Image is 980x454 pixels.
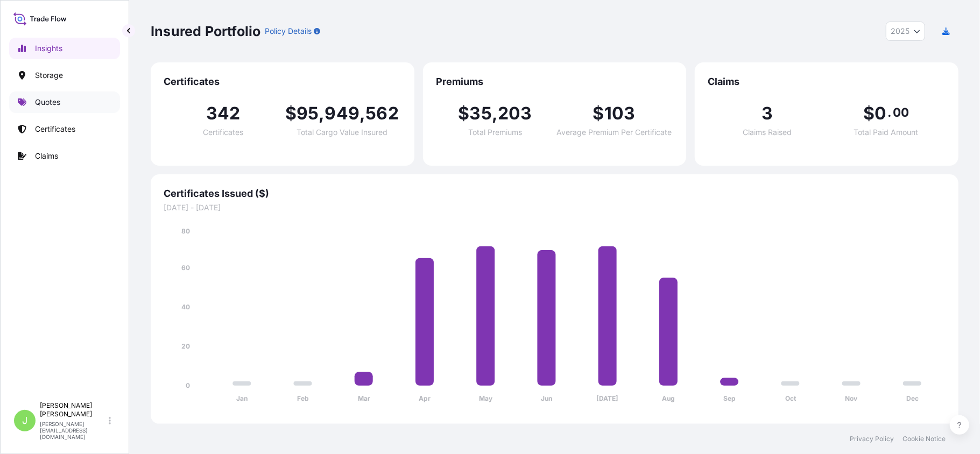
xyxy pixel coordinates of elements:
[479,395,493,403] tspan: May
[743,129,792,136] span: Claims Raised
[893,108,909,117] span: 00
[358,395,370,403] tspan: Mar
[762,105,773,122] span: 3
[604,105,636,122] span: 103
[236,395,248,403] tspan: Jan
[164,75,401,88] span: Certificates
[723,395,736,403] tspan: Sep
[541,395,552,403] tspan: Jun
[9,91,120,113] a: Quotes
[365,105,399,122] span: 562
[151,23,260,40] p: Insured Portfolio
[597,395,619,403] tspan: [DATE]
[498,105,532,122] span: 203
[9,118,120,140] a: Certificates
[40,401,107,418] p: [PERSON_NAME] [PERSON_NAME]
[468,129,522,136] span: Total Premiums
[35,151,58,161] p: Claims
[35,97,60,108] p: Quotes
[9,145,120,167] a: Claims
[319,105,325,122] span: ,
[181,342,190,350] tspan: 20
[845,395,858,403] tspan: Nov
[35,124,75,134] p: Certificates
[903,435,946,443] a: Cookie Notice
[854,129,919,136] span: Total Paid Amount
[164,202,946,213] span: [DATE] - [DATE]
[886,22,925,41] button: Year Selector
[164,187,946,200] span: Certificates Issued ($)
[708,75,946,88] span: Claims
[863,105,875,122] span: $
[891,26,910,37] span: 2025
[40,421,107,440] p: [PERSON_NAME][EMAIL_ADDRESS][DOMAIN_NAME]
[470,105,492,122] span: 35
[9,65,120,86] a: Storage
[181,264,190,272] tspan: 60
[297,395,309,403] tspan: Feb
[186,381,190,389] tspan: 0
[850,435,894,443] a: Privacy Policy
[325,105,359,122] span: 949
[181,227,190,235] tspan: 80
[888,108,892,117] span: .
[285,105,297,122] span: $
[22,415,27,426] span: J
[265,26,312,37] p: Policy Details
[785,395,796,403] tspan: Oct
[35,70,63,81] p: Storage
[297,105,319,122] span: 95
[593,105,604,122] span: $
[662,395,675,403] tspan: Aug
[875,105,886,122] span: 0
[9,38,120,59] a: Insights
[492,105,498,122] span: ,
[419,395,431,403] tspan: Apr
[206,105,241,122] span: 342
[359,105,365,122] span: ,
[35,43,62,54] p: Insights
[556,129,672,136] span: Average Premium Per Certificate
[203,129,243,136] span: Certificates
[297,129,387,136] span: Total Cargo Value Insured
[436,75,674,88] span: Premiums
[906,395,919,403] tspan: Dec
[181,303,190,311] tspan: 40
[458,105,469,122] span: $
